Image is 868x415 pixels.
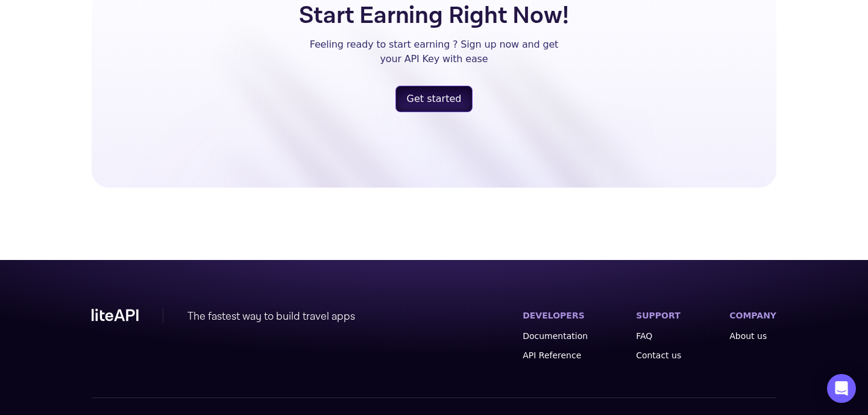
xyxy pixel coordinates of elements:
div: Open Intercom Messenger [827,374,856,403]
label: SUPPORT [636,311,681,320]
a: FAQ [636,330,681,342]
a: Contact us [636,349,681,361]
label: COMPANY [729,311,776,320]
button: Get started [395,86,473,112]
a: About us [729,330,776,342]
p: Feeling ready to start earning ? Sign up now and get your API Key with ease [310,37,558,66]
a: Documentation [523,330,588,342]
a: API Reference [523,349,588,361]
label: DEVELOPERS [523,311,585,320]
div: The fastest way to build travel apps [187,308,355,325]
a: register [395,86,473,112]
